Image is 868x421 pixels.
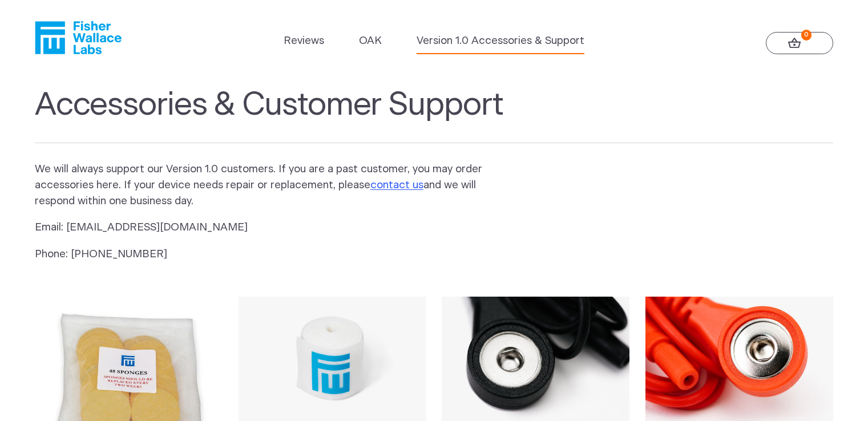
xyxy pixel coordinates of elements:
[35,86,833,143] h1: Accessories & Customer Support
[766,32,833,55] a: 0
[801,30,812,41] strong: 0
[370,180,423,191] a: contact us
[359,33,382,49] a: OAK
[35,246,500,262] p: Phone: [PHONE_NUMBER]
[35,220,500,236] p: Email: [EMAIL_ADDRESS][DOMAIN_NAME]
[417,33,584,49] a: Version 1.0 Accessories & Support
[35,21,122,54] a: Fisher Wallace
[35,161,500,209] p: We will always support our Version 1.0 customers. If you are a past customer, you may order acces...
[284,33,324,49] a: Reviews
